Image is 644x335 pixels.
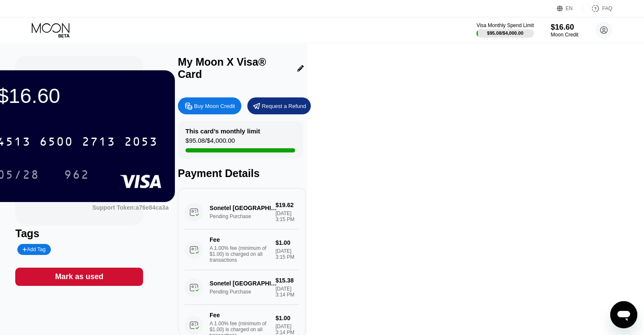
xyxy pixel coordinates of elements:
[210,312,269,318] div: Fee
[178,97,241,114] div: Buy Moon Credit
[276,239,299,246] div: $1.00
[210,236,269,243] div: Fee
[185,230,299,270] div: FeeA 1.00% fee (minimum of $1.00) is charged on all transactions$1.00[DATE] 3:15 PM
[566,6,573,11] div: EN
[185,137,235,148] div: $95.08 / $4,000.00
[262,102,306,110] div: Request a Refund
[39,136,73,150] div: 6500
[487,30,523,36] div: $95.08 / $4,000.00
[551,23,578,38] div: $16.60Moon Credit
[194,102,235,110] div: Buy Moon Credit
[55,272,103,282] div: Mark as used
[583,4,612,13] div: FAQ
[551,23,578,32] div: $16.60
[551,32,578,38] div: Moon Credit
[92,204,169,211] div: Support Token:a76e84ca3a
[210,245,273,263] div: A 1.00% fee (minimum of $1.00) is charged on all transactions
[185,127,260,135] div: This card’s monthly limit
[15,268,143,286] div: Mark as used
[557,4,583,13] div: EN
[15,227,143,240] div: Tags
[178,56,293,80] div: My Moon X Visa® Card
[276,315,299,321] div: $1.00
[602,6,612,11] div: FAQ
[610,301,637,328] iframe: Button to launch messaging window
[476,22,533,38] div: Visa Monthly Spend Limit$95.08/$4,000.00
[124,136,158,150] div: 2053
[58,164,96,185] div: 962
[17,244,50,255] div: Add Tag
[276,248,299,260] div: [DATE] 3:15 PM
[92,204,169,211] div: Support Token: a76e84ca3a
[22,246,45,252] div: Add Tag
[64,169,89,183] div: 962
[476,22,533,28] div: Visa Monthly Spend Limit
[247,97,311,114] div: Request a Refund
[178,167,306,180] div: Payment Details
[82,136,116,150] div: 2713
